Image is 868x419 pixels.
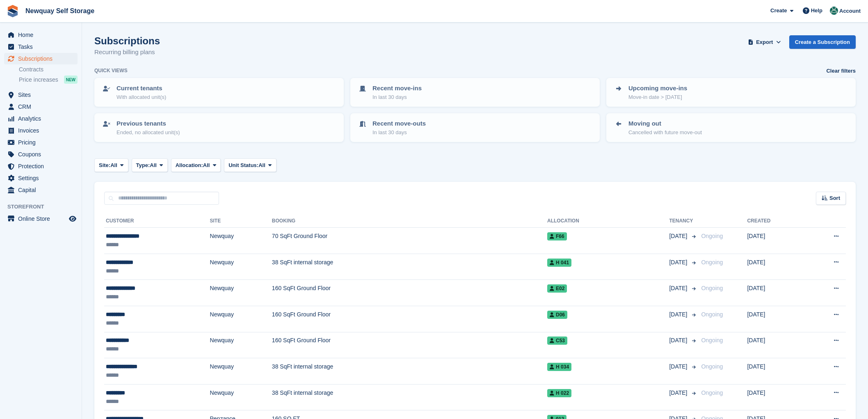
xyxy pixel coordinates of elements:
[747,254,804,280] td: [DATE]
[547,259,571,267] span: H 041
[372,128,426,137] p: In last 30 days
[19,76,58,84] span: Price increases
[4,213,78,224] a: menu
[4,113,78,124] a: menu
[94,48,160,57] p: Recurring billing plans
[18,113,67,124] span: Analytics
[4,184,78,196] a: menu
[116,84,166,93] p: Current tenants
[789,35,856,49] a: Create a Subscription
[94,158,128,172] button: Site: All
[669,310,689,319] span: [DATE]
[18,137,67,148] span: Pricing
[372,93,422,101] p: In last 30 days
[68,214,78,224] a: Preview store
[272,306,547,332] td: 160 SqFt Ground Floor
[4,137,78,148] a: menu
[272,358,547,385] td: 38 SqFt internal storage
[607,114,855,141] a: Moving out Cancelled with future move-out
[224,158,276,172] button: Unit Status: All
[110,161,117,169] span: All
[171,158,221,172] button: Allocation: All
[210,280,272,306] td: Newquay
[19,75,78,84] a: Price increases NEW
[272,384,547,410] td: 38 SqFt internal storage
[4,149,78,160] a: menu
[18,149,67,160] span: Coupons
[669,232,689,240] span: [DATE]
[747,35,783,49] button: Export
[547,389,571,397] span: H 022
[547,337,567,345] span: C53
[210,384,272,410] td: Newquay
[210,228,272,254] td: Newquay
[19,66,78,73] a: Contracts
[547,284,567,293] span: E02
[7,203,82,211] span: Storefront
[210,306,272,332] td: Newquay
[826,67,856,75] a: Clear filters
[210,254,272,280] td: Newquay
[4,172,78,184] a: menu
[4,29,78,41] a: menu
[150,161,157,169] span: All
[4,101,78,112] a: menu
[210,358,272,385] td: Newquay
[747,358,804,385] td: [DATE]
[770,7,787,15] span: Create
[18,184,67,196] span: Capital
[547,232,567,240] span: F66
[7,5,19,17] img: stora-icon-8386f47178a22dfd0bd8f6a31ec36ba5ce8667c1dd55bd0f319d3a0aa187defe.svg
[272,332,547,358] td: 160 SqFt Ground Floor
[351,79,599,106] a: Recent move-ins In last 30 days
[669,389,689,397] span: [DATE]
[210,332,272,358] td: Newquay
[94,67,128,74] h6: Quick views
[607,79,855,106] a: Upcoming move-ins Move-in date > [DATE]
[272,228,547,254] td: 70 SqFt Ground Floor
[811,7,822,15] span: Help
[701,259,723,266] span: Ongoing
[64,76,78,84] div: NEW
[669,258,689,267] span: [DATE]
[829,194,840,202] span: Sort
[4,125,78,136] a: menu
[95,114,343,141] a: Previous tenants Ended, no allocated unit(s)
[116,93,166,101] p: With allocated unit(s)
[701,311,723,318] span: Ongoing
[839,7,861,15] span: Account
[669,284,689,293] span: [DATE]
[4,41,78,53] a: menu
[18,160,67,172] span: Protection
[136,161,150,169] span: Type:
[210,215,272,228] th: Site
[701,389,723,396] span: Ongoing
[18,101,67,112] span: CRM
[747,384,804,410] td: [DATE]
[701,363,723,370] span: Ongoing
[94,35,160,46] h1: Subscriptions
[628,93,687,101] p: Move-in date > [DATE]
[669,362,689,371] span: [DATE]
[99,161,110,169] span: Site:
[756,38,773,46] span: Export
[258,161,265,169] span: All
[628,128,702,137] p: Cancelled with future move-out
[701,285,723,291] span: Ongoing
[272,280,547,306] td: 160 SqFt Ground Floor
[18,29,67,41] span: Home
[18,125,67,136] span: Invoices
[4,89,78,101] a: menu
[116,128,180,137] p: Ended, no allocated unit(s)
[95,79,343,106] a: Current tenants With allocated unit(s)
[272,254,547,280] td: 38 SqFt internal storage
[669,215,698,228] th: Tenancy
[372,84,422,93] p: Recent move-ins
[628,119,702,128] p: Moving out
[547,363,571,371] span: H 034
[18,172,67,184] span: Settings
[547,215,669,228] th: Allocation
[4,160,78,172] a: menu
[628,84,687,93] p: Upcoming move-ins
[669,336,689,345] span: [DATE]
